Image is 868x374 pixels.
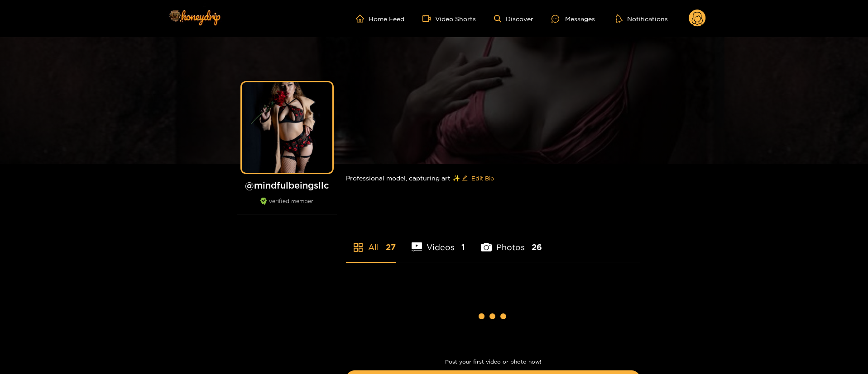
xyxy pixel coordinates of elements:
div: verified member [237,198,337,214]
li: Photos [481,221,542,262]
div: Professional model, capturing art ✨ [346,164,640,193]
span: Edit Bio [471,174,494,183]
span: appstore [353,242,364,253]
h1: @ mindfulbeingsllc [237,180,337,191]
span: 26 [532,241,542,253]
a: Video Shorts [422,14,476,23]
a: Home Feed [356,14,404,23]
button: editEdit Bio [460,171,496,185]
button: Notifications [613,14,671,23]
span: edit [462,175,468,182]
span: video-camera [422,14,435,23]
p: Post your first video or photo now! [346,359,640,365]
span: home [356,14,369,23]
div: Messages [551,14,595,24]
a: Discover [494,15,533,23]
span: 1 [461,241,465,253]
li: Videos [412,221,465,262]
li: All [346,221,396,262]
span: 27 [386,241,396,253]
